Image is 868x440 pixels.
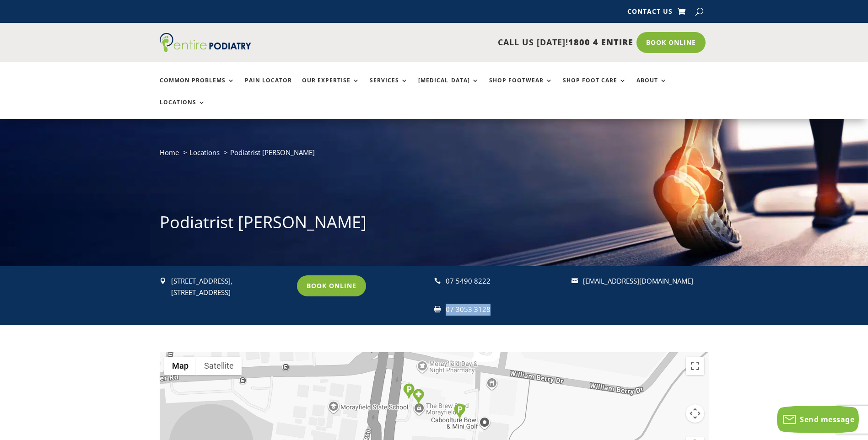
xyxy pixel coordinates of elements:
span: Podiatrist [PERSON_NAME] [230,148,315,157]
a: Entire Podiatry [160,45,251,54]
span:  [160,278,166,284]
button: Toggle fullscreen view [686,357,704,375]
a: Locations [160,99,205,119]
a: Locations [189,148,220,157]
a: Our Expertise [302,77,360,97]
h1: Podiatrist [PERSON_NAME] [160,211,709,238]
span:  [434,278,441,284]
a: Services [370,77,408,97]
span: Send message [800,414,854,424]
span:  [434,306,441,312]
button: Show satellite imagery [196,357,242,375]
a: [MEDICAL_DATA] [418,77,479,97]
a: Contact Us [627,8,673,18]
nav: breadcrumb [160,146,709,165]
div: Parking - Back of Building [454,403,465,419]
img: logo (1) [160,33,251,52]
div: Parking [403,383,415,399]
button: Show street map [164,357,196,375]
button: Send message [777,406,859,433]
span: 1800 4 ENTIRE [568,37,633,48]
a: Pain Locator [245,77,292,97]
p: [STREET_ADDRESS], [STREET_ADDRESS] [171,275,289,299]
div: 07 3053 3128 [446,304,563,316]
a: Book Online [636,32,706,53]
a: About [636,77,667,97]
a: Common Problems [160,77,235,97]
a: Shop Foot Care [563,77,626,97]
a: Shop Footwear [489,77,553,97]
div: 07 5490 8222 [446,275,563,287]
a: Home [160,148,179,157]
a: [EMAIL_ADDRESS][DOMAIN_NAME] [583,276,693,285]
button: Map camera controls [686,404,704,423]
div: Clinic [413,389,424,405]
span:  [571,278,578,284]
p: CALL US [DATE]! [286,37,633,48]
a: Book Online [297,275,366,296]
